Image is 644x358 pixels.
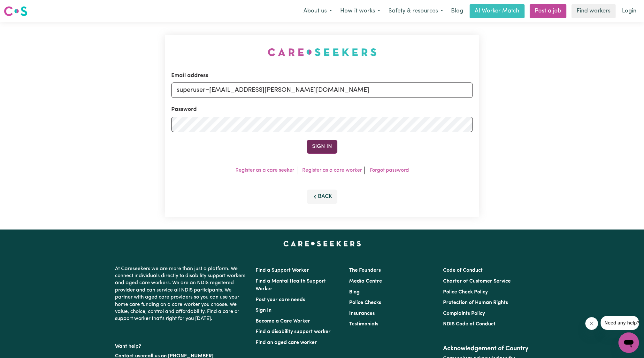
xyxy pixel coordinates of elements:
a: Post your care needs [256,297,305,302]
a: Find a disability support worker [256,329,331,334]
a: Register as a care worker [302,168,362,173]
p: At Careseekers we are more than just a platform. We connect individuals directly to disability su... [115,263,248,325]
input: Email address [171,82,473,98]
a: Testimonials [349,322,378,327]
a: Forgot password [370,168,409,173]
a: Find a Mental Health Support Worker [256,279,326,292]
a: Register as a care seeker [235,168,294,173]
a: The Founders [349,268,381,273]
a: Blog [349,290,360,295]
label: Email address [171,72,208,80]
a: Police Check Policy [443,290,488,295]
a: Careseekers logo [4,4,27,19]
a: Login [618,4,640,18]
button: How it works [336,4,384,18]
a: Protection of Human Rights [443,300,508,305]
img: Careseekers logo [4,5,27,17]
button: Safety & resources [384,4,447,18]
iframe: Button to launch messaging window [618,332,639,353]
a: Charter of Customer Service [443,279,511,284]
a: Become a Care Worker [256,319,310,324]
a: NDIS Code of Conduct [443,322,495,327]
span: Need any help? [4,4,39,10]
p: Want help? [115,340,248,350]
h2: Acknowledgement of Country [443,345,529,353]
a: AI Worker Match [470,4,525,18]
a: Police Checks [349,300,381,305]
button: Back [307,190,337,204]
a: Insurances [349,311,375,316]
label: Password [171,105,197,114]
a: Code of Conduct [443,268,483,273]
a: Complaints Policy [443,311,485,316]
a: Sign In [256,308,272,313]
iframe: Close message [585,317,598,330]
button: Sign In [307,140,337,154]
button: About us [299,4,336,18]
a: Careseekers home page [283,241,361,246]
a: Blog [447,4,467,18]
a: Media Centre [349,279,382,284]
iframe: Message from company [601,316,639,330]
a: Find workers [571,4,616,18]
a: Find a Support Worker [256,268,309,273]
a: Find an aged care worker [256,340,317,345]
a: Post a job [530,4,566,18]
